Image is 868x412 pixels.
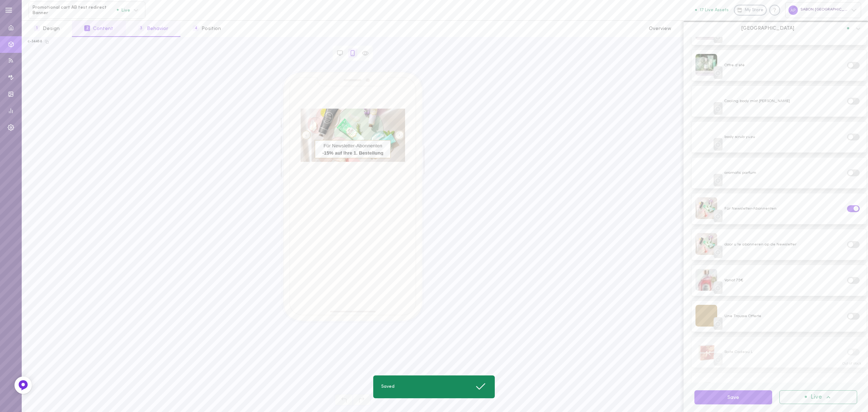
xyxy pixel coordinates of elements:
div: Left arrow [302,131,311,140]
button: Overview [637,21,684,37]
span: 4 [193,25,199,31]
span: Promotional cart AB test redirect Banner [33,5,117,16]
div: Right arrow [395,131,404,140]
button: Live [779,390,857,404]
button: 2Content [72,21,125,37]
button: 3Behavior [126,21,180,37]
span: 1 [34,25,40,31]
button: Save [694,390,772,404]
button: 17 Live Assets [695,8,729,12]
span: Live [117,8,130,12]
span: Für Newsletter-Abonnenten [315,143,391,149]
span: 2 [84,25,90,31]
button: 1Design [22,21,72,37]
span: Redo [353,394,371,406]
span: -15% auf Ihre 1. Bestellung [315,149,391,155]
button: 4Position [180,21,233,37]
span: Saved [381,384,395,390]
div: c-34468 [28,39,42,44]
span: 3 [138,25,144,31]
span: My Store [745,7,763,14]
span: Live [810,394,822,400]
a: My Store [734,5,767,16]
div: Knowledge center [769,5,780,16]
img: Feedback Button [18,380,29,391]
a: 17 Live Assets [695,8,734,13]
div: Out of stock [842,362,861,366]
span: [GEOGRAPHIC_DATA] [741,25,794,31]
span: Undo [335,394,353,406]
div: SABON [GEOGRAPHIC_DATA] [785,2,861,18]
